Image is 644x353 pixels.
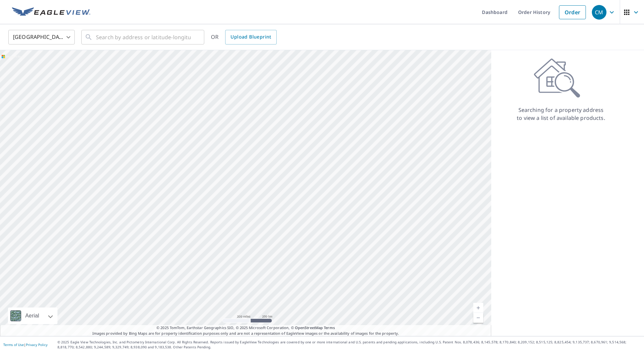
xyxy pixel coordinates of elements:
[473,313,483,323] a: Current Level 5, Zoom Out
[324,325,335,330] a: Terms
[559,5,586,19] a: Order
[3,343,47,347] p: |
[211,30,277,44] div: OR
[473,303,483,313] a: Current Level 5, Zoom In
[156,325,335,331] span: © 2025 TomTom, Earthstar Geographics SIO, © 2025 Microsoft Corporation, ©
[8,28,75,46] div: [GEOGRAPHIC_DATA]
[592,5,606,20] div: CM
[3,342,24,347] a: Terms of Use
[96,28,191,46] input: Search by address or latitude-longitude
[26,342,47,347] a: Privacy Policy
[8,308,57,324] div: Aerial
[295,325,323,330] a: OpenStreetMap
[230,33,271,41] span: Upload Blueprint
[225,30,276,44] a: Upload Blueprint
[57,340,641,350] p: © 2025 Eagle View Technologies, Inc. and Pictometry International Corp. All Rights Reserved. Repo...
[23,308,41,324] div: Aerial
[12,7,90,17] img: EV Logo
[516,106,605,122] p: Searching for a property address to view a list of available products.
